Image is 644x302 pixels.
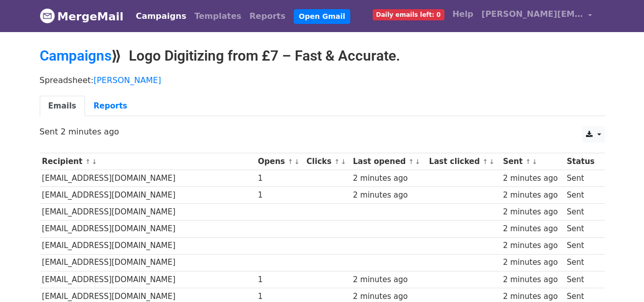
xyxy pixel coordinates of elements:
[258,189,301,201] div: 1
[503,274,562,286] div: 2 minutes ago
[40,271,256,288] td: [EMAIL_ADDRESS][DOMAIN_NAME]
[92,158,97,166] a: ↓
[190,6,245,26] a: Templates
[40,254,256,271] td: [EMAIL_ADDRESS][DOMAIN_NAME]
[353,274,424,286] div: 2 minutes ago
[353,173,424,184] div: 2 minutes ago
[40,126,605,137] p: Sent 2 minutes ago
[245,6,290,26] a: Reports
[132,6,190,26] a: Campaigns
[40,75,605,86] p: Spreadsheet:
[40,187,256,204] td: [EMAIL_ADDRESS][DOMAIN_NAME]
[564,221,599,237] td: Sent
[40,153,256,170] th: Recipient
[449,4,478,24] a: Help
[40,204,256,221] td: [EMAIL_ADDRESS][DOMAIN_NAME]
[40,47,605,65] h2: ⟫ Logo Digitizing from £7 – Fast & Accurate.
[525,158,531,166] a: ↑
[85,158,91,166] a: ↑
[94,75,161,85] a: [PERSON_NAME]
[353,189,424,201] div: 2 minutes ago
[415,158,421,166] a: ↓
[288,158,293,166] a: ↑
[258,173,301,184] div: 1
[85,96,136,117] a: Reports
[40,96,85,117] a: Emails
[503,206,562,218] div: 2 minutes ago
[40,47,111,64] a: Campaigns
[564,153,599,170] th: Status
[334,158,340,166] a: ↑
[258,274,301,286] div: 1
[350,153,427,170] th: Last opened
[483,158,488,166] a: ↑
[564,254,599,271] td: Sent
[294,158,300,166] a: ↓
[503,189,562,201] div: 2 minutes ago
[503,223,562,235] div: 2 minutes ago
[40,170,256,187] td: [EMAIL_ADDRESS][DOMAIN_NAME]
[40,237,256,254] td: [EMAIL_ADDRESS][DOMAIN_NAME]
[40,8,55,23] img: MergeMail logo
[503,257,562,268] div: 2 minutes ago
[503,173,562,184] div: 2 minutes ago
[503,240,562,252] div: 2 minutes ago
[373,9,444,20] span: Daily emails left: 0
[40,221,256,237] td: [EMAIL_ADDRESS][DOMAIN_NAME]
[40,6,124,27] a: MergeMail
[256,153,304,170] th: Opens
[564,237,599,254] td: Sent
[532,158,538,166] a: ↓
[564,170,599,187] td: Sent
[341,158,346,166] a: ↓
[500,153,564,170] th: Sent
[564,187,599,204] td: Sent
[489,158,494,166] a: ↓
[478,4,597,28] a: [PERSON_NAME][EMAIL_ADDRESS][DOMAIN_NAME]
[482,8,583,20] span: [PERSON_NAME][EMAIL_ADDRESS][DOMAIN_NAME]
[304,153,350,170] th: Clicks
[564,271,599,288] td: Sent
[564,204,599,221] td: Sent
[408,158,414,166] a: ↑
[427,153,500,170] th: Last clicked
[369,4,449,24] a: Daily emails left: 0
[294,9,350,24] a: Open Gmail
